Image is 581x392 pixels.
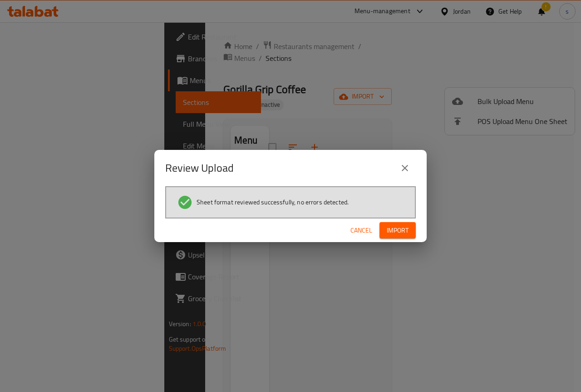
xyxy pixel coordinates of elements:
[394,157,416,179] button: close
[165,161,234,175] h2: Review Upload
[197,198,349,207] span: Sheet format reviewed successfully, no errors detected.
[350,225,372,236] span: Cancel
[387,225,409,236] span: Import
[347,222,376,239] button: Cancel
[379,222,416,239] button: Import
